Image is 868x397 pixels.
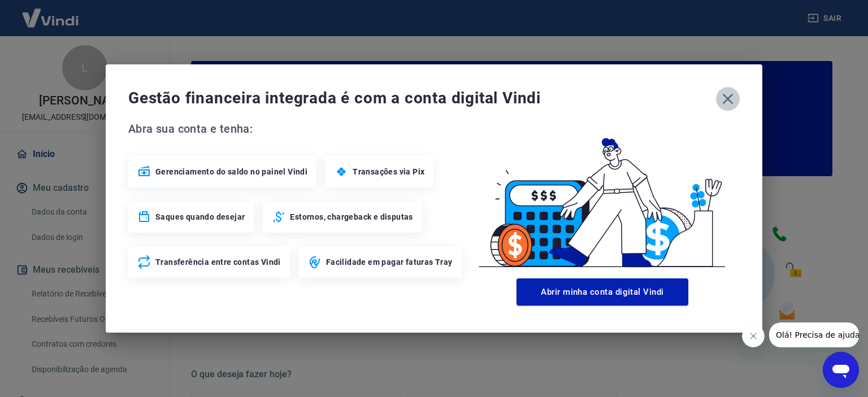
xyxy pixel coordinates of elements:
iframe: Botão para abrir a janela de mensagens [823,352,859,388]
span: Transações via Pix [353,166,424,177]
iframe: Fechar mensagem [742,325,765,347]
span: Saques quando desejar [155,211,245,223]
button: Abrir minha conta digital Vindi [517,278,688,306]
iframe: Mensagem da empresa [769,322,859,347]
span: Gestão financeira integrada é com a conta digital Vindi [128,87,716,110]
span: Facilidade em pagar faturas Tray [326,256,453,268]
img: Good Billing [465,120,740,274]
span: Estornos, chargeback e disputas [290,211,413,223]
span: Gerenciamento do saldo no painel Vindi [155,166,307,177]
span: Transferência entre contas Vindi [155,256,281,268]
span: Olá! Precisa de ajuda? [7,8,95,17]
span: Abra sua conta e tenha: [128,120,465,138]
